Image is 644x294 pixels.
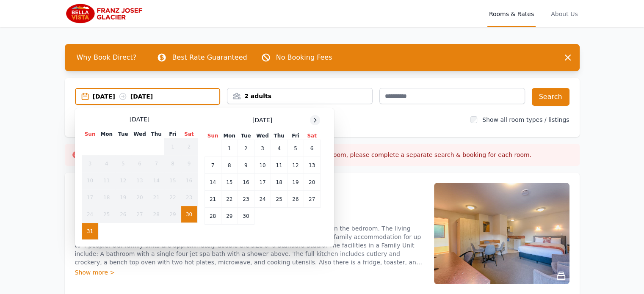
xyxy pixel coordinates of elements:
td: 30 [181,206,197,223]
td: 14 [148,172,165,189]
td: 5 [287,140,304,157]
td: 16 [238,174,254,191]
th: Sat [304,132,320,140]
td: 13 [304,157,320,174]
td: 17 [82,189,98,206]
td: 4 [98,155,115,172]
td: 23 [181,189,197,206]
td: 11 [271,157,287,174]
td: 12 [115,172,131,189]
td: 22 [165,189,181,206]
td: 23 [238,191,254,208]
th: Wed [254,132,271,140]
td: 19 [115,189,131,206]
td: 4 [271,140,287,157]
td: 28 [205,208,221,225]
td: 2 [181,138,197,155]
th: Mon [98,130,115,138]
td: 20 [131,189,148,206]
td: 5 [115,155,131,172]
td: 9 [238,157,254,174]
td: 28 [148,206,165,223]
td: 16 [181,172,197,189]
th: Sun [82,130,98,138]
td: 27 [304,191,320,208]
th: Fri [165,130,181,138]
th: Fri [287,132,304,140]
td: 26 [287,191,304,208]
td: 18 [271,174,287,191]
td: 27 [131,206,148,223]
td: 17 [254,174,271,191]
span: [DATE] [252,116,272,124]
td: 10 [82,172,98,189]
th: Sat [181,130,197,138]
td: 6 [304,140,320,157]
td: 15 [165,172,181,189]
td: 21 [205,191,221,208]
p: A one bedroom unit which has a queen size bed in the living area and two single beds in the bedro... [75,224,424,267]
span: [DATE] [130,115,149,124]
th: Thu [271,132,287,140]
td: 14 [205,174,221,191]
td: 10 [254,157,271,174]
td: 24 [82,206,98,223]
td: 7 [205,157,221,174]
label: Show all room types / listings [482,116,569,123]
td: 6 [131,155,148,172]
p: Best Rate Guaranteed [172,52,247,63]
td: 13 [131,172,148,189]
td: 25 [271,191,287,208]
div: 2 adults [227,92,372,100]
th: Thu [148,130,165,138]
th: Sun [205,132,221,140]
td: 22 [221,191,238,208]
td: 26 [115,206,131,223]
td: 29 [165,206,181,223]
td: 3 [254,140,271,157]
th: Mon [221,132,238,140]
p: No Booking Fees [276,52,332,63]
td: 7 [148,155,165,172]
td: 12 [287,157,304,174]
button: Search [532,88,569,106]
td: 25 [98,206,115,223]
div: Show more > [75,268,424,277]
td: 9 [181,155,197,172]
td: 24 [254,191,271,208]
td: 18 [98,189,115,206]
img: Bella Vista Franz Josef Glacier [65,3,146,24]
th: Tue [238,132,254,140]
td: 11 [98,172,115,189]
td: 3 [82,155,98,172]
td: 30 [238,208,254,225]
th: Tue [115,130,131,138]
td: 15 [221,174,238,191]
td: 20 [304,174,320,191]
td: 1 [221,140,238,157]
td: 19 [287,174,304,191]
td: 21 [148,189,165,206]
td: 29 [221,208,238,225]
th: Wed [131,130,148,138]
div: [DATE] [DATE] [93,92,220,101]
td: 8 [221,157,238,174]
td: 2 [238,140,254,157]
td: 8 [165,155,181,172]
td: 31 [82,223,98,240]
td: 1 [165,138,181,155]
span: Why Book Direct? [70,49,144,66]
